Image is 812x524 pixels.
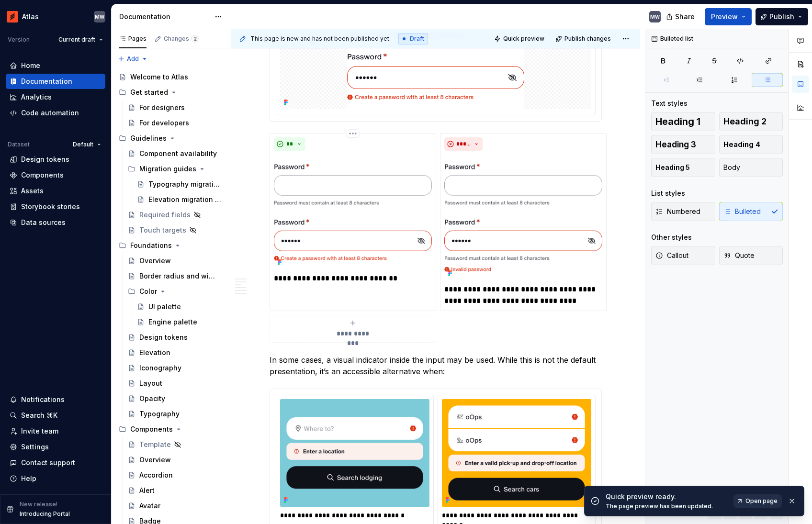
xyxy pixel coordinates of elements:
div: Documentation [21,77,72,86]
a: Storybook stories [6,199,105,214]
a: Touch targets [124,223,227,238]
span: Heading 1 [655,117,700,126]
div: Overview [139,256,171,266]
a: For developers [124,115,227,131]
div: Accordion [139,470,173,480]
div: Welcome to Atlas [130,72,188,82]
span: Preview [711,12,738,22]
button: Heading 2 [719,112,783,131]
button: Contact support [6,455,105,470]
a: Template [124,437,227,452]
a: Design tokens [124,330,227,345]
div: Changes [164,35,199,43]
a: Code automation [6,105,105,121]
div: Component availability [139,149,217,158]
div: Guidelines [130,134,167,143]
a: Invite team [6,424,105,439]
span: This page is new and has not been published yet. [250,35,391,43]
div: Pages [119,35,147,43]
div: Touch targets [139,225,186,235]
p: In some cases, a visual indicator inside the input may be used. While this is not the default pre... [270,354,602,377]
a: Overview [124,452,227,468]
a: Elevation [124,345,227,360]
a: Border radius and width [124,268,227,284]
a: Home [6,58,105,73]
a: Elevation migration guide [133,192,227,207]
div: Elevation migration guide [148,195,221,204]
div: Color [139,287,157,296]
div: Search ⌘K [21,411,57,420]
a: Layout [124,376,227,391]
div: UI palette [148,302,181,312]
a: Iconography [124,360,227,376]
div: Layout [139,379,162,388]
div: Data sources [21,218,66,227]
span: Open page [745,497,778,505]
div: Version [8,36,30,44]
a: Required fields [124,207,227,223]
img: 102f71e4-5f95-4b3f-aebe-9cae3cf15d45.png [7,11,18,22]
button: Preview [705,8,752,25]
button: Heading 4 [719,135,783,154]
div: Opacity [139,394,165,403]
span: Heading 4 [723,140,760,149]
a: Typography migration guide [133,177,227,192]
span: Publish [769,12,794,22]
div: Dataset [8,141,30,148]
span: Share [675,12,695,22]
span: 2 [191,35,199,43]
div: MW [95,13,104,21]
div: Home [21,61,40,70]
a: Welcome to Atlas [115,69,227,85]
div: Contact support [21,458,75,468]
button: Quote [719,246,783,265]
div: Notifications [21,395,65,404]
button: Search ⌘K [6,408,105,423]
span: Quick preview [503,35,544,43]
div: Design tokens [139,333,188,342]
a: Documentation [6,74,105,89]
div: Text styles [651,99,688,108]
button: Publish changes [553,32,615,45]
div: Guidelines [115,131,227,146]
button: Share [661,8,701,25]
div: Alert [139,486,155,495]
div: Template [139,440,171,449]
a: Settings [6,439,105,455]
div: Design tokens [21,155,69,164]
button: Heading 1 [651,112,715,131]
button: Notifications [6,392,105,407]
p: New release! [20,501,57,508]
button: Body [719,158,783,177]
p: Introducing Portal [20,510,70,518]
div: List styles [651,189,685,198]
div: Components [130,424,173,434]
div: Other styles [651,233,692,242]
span: Current draft [58,36,95,44]
div: For developers [139,118,189,128]
div: Color [124,284,227,299]
a: Avatar [124,498,227,513]
a: Assets [6,183,105,199]
div: Get started [130,88,168,97]
div: Components [115,422,227,437]
div: Foundations [115,238,227,253]
button: Publish [756,8,808,25]
div: Typography migration guide [148,179,221,189]
span: Heading 5 [655,163,690,172]
a: Accordion [124,468,227,483]
button: Heading 3 [651,135,715,154]
a: Overview [124,253,227,268]
img: d3c264ca-fb3f-44b9-ba21-f1500b73de84.png [274,155,432,269]
a: For designers [124,100,227,115]
button: Callout [651,246,715,265]
img: 1469d417-e164-4215-b8ca-b6263d373032.png [444,155,602,280]
button: Quick preview [491,32,549,45]
a: Design tokens [6,152,105,167]
div: Elevation [139,348,170,357]
div: Border radius and width [139,271,218,281]
a: Opacity [124,391,227,406]
a: Analytics [6,89,105,105]
a: Components [6,167,105,183]
div: Storybook stories [21,202,80,212]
